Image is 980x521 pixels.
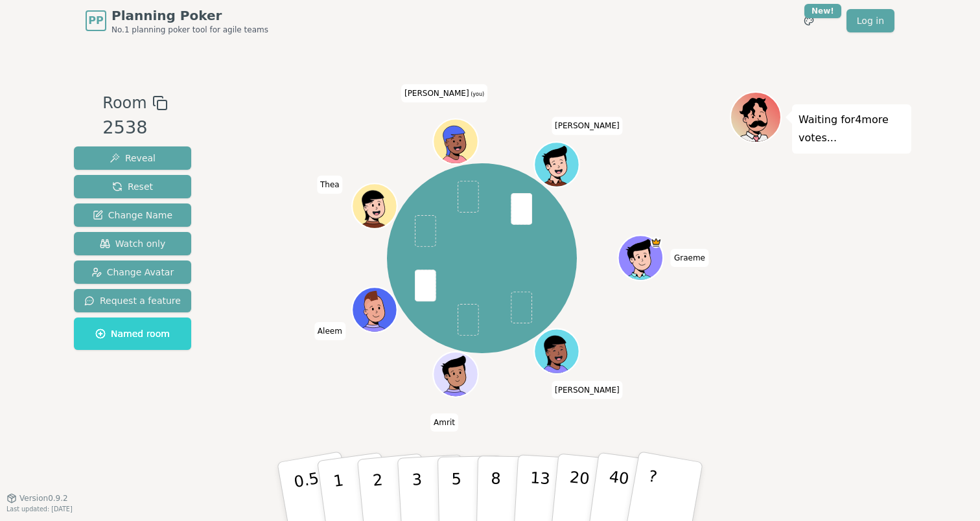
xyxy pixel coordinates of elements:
[804,4,841,18] div: New!
[111,25,268,35] span: No.1 planning poker tool for agile teams
[86,6,268,35] a: PPPlanning PokerNo.1 planning poker tool for agile teams
[74,146,191,170] button: Reveal
[74,289,191,312] button: Request a feature
[797,9,821,32] button: New!
[6,493,68,504] button: Version0.9.2
[552,117,623,135] span: Click to change your name
[88,13,103,29] span: PP
[846,9,894,32] a: Log in
[74,232,191,255] button: Watch only
[317,176,343,194] span: Click to change your name
[552,381,623,399] span: Click to change your name
[650,237,661,248] span: Graeme is the host
[74,260,191,284] button: Change Avatar
[430,413,458,432] span: Click to change your name
[112,180,153,193] span: Reset
[110,152,156,165] span: Reveal
[84,294,181,307] span: Request a feature
[6,505,73,513] span: Last updated: [DATE]
[102,115,167,141] div: 2538
[74,203,191,227] button: Change Name
[434,121,476,163] button: Click to change your avatar
[314,322,345,340] span: Click to change your name
[799,111,905,147] p: Waiting for 4 more votes...
[93,209,172,222] span: Change Name
[91,266,174,279] span: Change Avatar
[401,84,487,102] span: Click to change your name
[102,91,146,115] span: Room
[100,237,166,250] span: Watch only
[111,6,268,25] span: Planning Poker
[469,91,485,97] span: (you)
[671,249,708,267] span: Click to change your name
[74,318,191,350] button: Named room
[95,327,170,340] span: Named room
[74,175,191,198] button: Reset
[19,493,68,504] span: Version 0.9.2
